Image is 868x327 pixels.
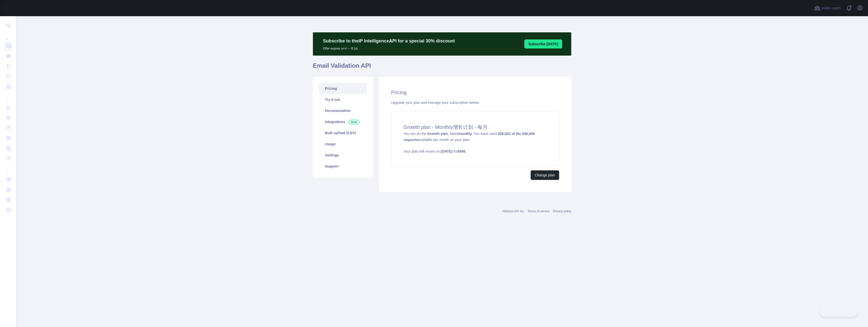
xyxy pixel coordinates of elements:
[313,62,571,74] h1: Email Validation API
[391,100,559,105] div: Upgrade your plan and manage your subscription below.
[319,94,367,105] a: Try it out
[4,92,12,102] div: ...
[319,105,367,116] a: Documentation
[553,209,571,213] a: Privacy policy
[391,89,559,96] h2: Pricing
[403,124,547,131] h4: Growth plan - Monthly
[319,150,367,161] a: Settings
[820,306,858,317] iframe: Toggle Customer Support
[524,39,562,49] button: Subscribe [DATE]
[427,132,448,136] strong: Growth plan
[403,132,535,142] strong: 208,002 of the 500,000 requests
[821,5,841,11] span: Invite users
[502,209,525,213] a: Abstract API Inc.
[813,4,842,12] button: Invite users
[457,149,466,153] strong: $ 499 .
[453,124,488,130] span: 增长计划 - 每月
[528,209,550,213] a: Terms of service
[319,83,367,94] a: Pricing
[4,30,12,40] div: ...
[403,149,547,154] p: Your plan will renew on for
[531,170,559,180] button: Change plan
[441,149,452,153] strong: [DATE]
[4,164,12,174] div: ...
[319,138,367,150] a: Usage
[319,161,367,172] a: Support
[323,44,455,51] p: Offer expires on 十一月 1st.
[323,37,455,44] p: Subscribe to the IP Intelligence API for a special 30 % discount
[319,127,367,138] a: Bulk upload (CSV)
[348,120,360,125] span: New
[319,116,367,127] a: Integrations New
[403,132,547,154] span: You are on the , billed You have used available per month on your plan.
[458,132,473,136] strong: monthly.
